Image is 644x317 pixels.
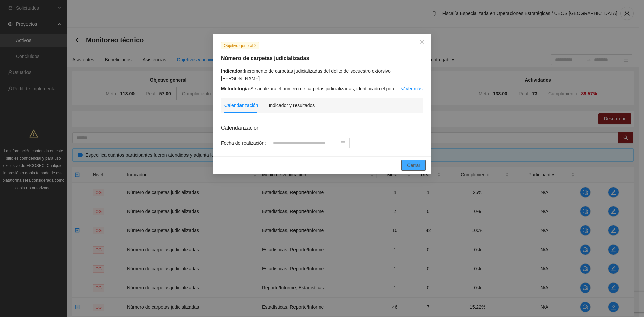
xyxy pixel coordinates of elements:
[221,42,259,49] span: Objetivo general 2
[221,138,269,148] label: Fecha de realización
[419,40,425,45] span: close
[269,102,315,109] div: Indicador y resultados
[400,86,422,91] a: Expand
[221,86,250,91] strong: Metodología:
[413,34,431,52] button: Close
[224,102,258,109] div: Calendarización
[221,124,265,132] span: Calendarización
[221,68,244,74] strong: Indicador:
[221,67,423,82] div: Incremento de carpetas judicializadas del delito de secuestro extorsivo [PERSON_NAME]
[401,160,426,171] button: Cerrar
[400,86,405,91] span: down
[407,162,420,169] span: Cerrar
[273,139,339,147] input: Fecha de realización
[221,85,423,92] div: Se analizará el número de carpetas judicializadas, identificado el porc
[221,54,423,62] h5: Número de carpetas judicializadas
[395,86,399,91] span: ...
